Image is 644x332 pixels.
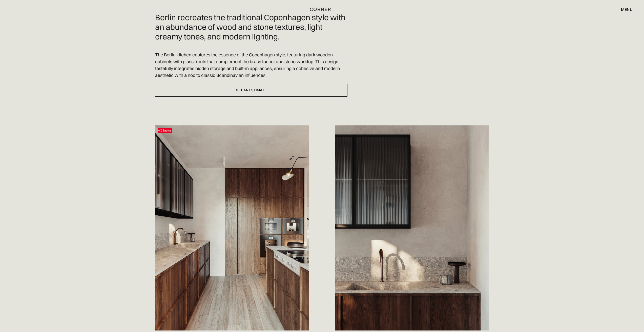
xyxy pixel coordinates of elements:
a: home [297,6,347,13]
h2: Berlin recreates the traditional Copenhagen style with an abundance of wood and stone textures, l... [155,13,347,41]
a: Get an estimate [155,84,347,97]
div: menu [621,7,633,11]
span: Zapisz [158,128,172,133]
p: The Berlin kitchen captures the essence of the Copenhagen style, featuring dark wooden cabinets w... [155,51,347,79]
div: menu [616,5,633,14]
